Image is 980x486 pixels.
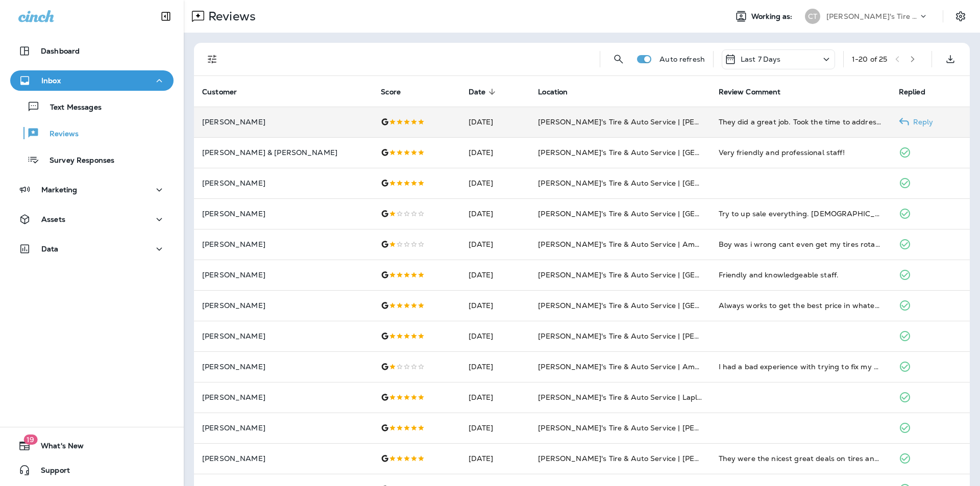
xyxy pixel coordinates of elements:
[10,41,174,61] button: Dashboard
[31,466,70,478] span: Support
[719,270,883,280] div: Friendly and knowledgeable staff.
[899,88,925,96] span: Replied
[719,300,883,311] div: Always works to get the best price in whatever service I bring my car in to have done. Just put 3...
[826,12,918,20] p: [PERSON_NAME]'s Tire & Auto
[202,87,250,96] span: Customer
[10,149,174,170] button: Survey Responses
[10,436,174,456] button: 19What's New
[202,210,364,218] p: [PERSON_NAME]
[538,240,727,249] span: [PERSON_NAME]'s Tire & Auto Service | Ambassador
[202,363,364,371] p: [PERSON_NAME]
[719,362,883,372] div: I had a bad experience with trying to fix my air conditioner on my car they charged me over 700 d...
[469,88,486,96] span: Date
[10,122,174,144] button: Reviews
[719,87,794,96] span: Review Comment
[460,229,530,260] td: [DATE]
[10,180,174,200] button: Marketing
[460,168,530,198] td: [DATE]
[202,118,364,126] p: [PERSON_NAME]
[381,88,401,96] span: Score
[10,70,174,91] button: Inbox
[202,424,364,432] p: [PERSON_NAME]
[719,88,781,96] span: Review Comment
[538,117,825,126] span: [PERSON_NAME]'s Tire & Auto Service | [PERSON_NAME][GEOGRAPHIC_DATA]
[10,209,174,229] button: Assets
[41,215,65,223] p: Assets
[805,9,820,24] div: CT
[751,12,795,21] span: Working as:
[538,148,762,157] span: [PERSON_NAME]'s Tire & Auto Service | [GEOGRAPHIC_DATA]
[460,260,530,290] td: [DATE]
[23,434,37,445] span: 19
[204,9,256,24] p: Reviews
[10,96,174,117] button: Text Messages
[852,55,887,63] div: 1 - 20 of 25
[460,413,530,443] td: [DATE]
[659,55,705,63] p: Auto refresh
[202,179,364,187] p: [PERSON_NAME]
[41,76,61,85] p: Inbox
[460,351,530,382] td: [DATE]
[460,137,530,168] td: [DATE]
[538,331,745,341] span: [PERSON_NAME]'s Tire & Auto Service | [PERSON_NAME]
[460,107,530,137] td: [DATE]
[41,47,80,55] p: Dashboard
[909,118,934,126] p: Reply
[608,49,629,69] button: Search Reviews
[538,393,709,402] span: [PERSON_NAME]'s Tire & Auto Service | Laplace
[719,147,883,158] div: Very friendly and professional staff!
[202,240,364,248] p: [PERSON_NAME]
[741,55,781,63] p: Last 7 Days
[202,393,364,401] p: [PERSON_NAME]
[202,148,364,157] p: [PERSON_NAME] & [PERSON_NAME]
[538,270,762,279] span: [PERSON_NAME]'s Tire & Auto Service | [GEOGRAPHIC_DATA]
[469,87,499,96] span: Date
[460,382,530,413] td: [DATE]
[152,6,180,27] button: Collapse Sidebar
[719,117,883,127] div: They did a great job. Took the time to address all my concerns.
[10,239,174,259] button: Data
[538,301,762,310] span: [PERSON_NAME]'s Tire & Auto Service | [GEOGRAPHIC_DATA]
[39,130,79,139] p: Reviews
[31,442,84,454] span: What's New
[381,87,414,96] span: Score
[202,271,364,279] p: [PERSON_NAME]
[538,362,727,371] span: [PERSON_NAME]'s Tire & Auto Service | Ambassador
[951,7,970,25] button: Settings
[460,443,530,474] td: [DATE]
[538,423,745,432] span: [PERSON_NAME]'s Tire & Auto Service | [PERSON_NAME]
[719,239,883,249] div: Boy was i wrong cant even get my tires rotates without an appointment. But they get you in quick ...
[899,87,939,96] span: Replied
[538,88,568,96] span: Location
[719,453,883,464] div: They were the nicest great deals on tires and service
[538,209,762,218] span: [PERSON_NAME]'s Tire & Auto Service | [GEOGRAPHIC_DATA]
[40,103,102,113] p: Text Messages
[202,454,364,463] p: [PERSON_NAME]
[538,178,762,188] span: [PERSON_NAME]'s Tire & Auto Service | [GEOGRAPHIC_DATA]
[41,186,77,194] p: Marketing
[940,49,961,69] button: Export as CSV
[202,332,364,340] p: [PERSON_NAME]
[10,460,174,480] button: Support
[41,245,59,253] p: Data
[202,301,364,310] p: [PERSON_NAME]
[460,290,530,321] td: [DATE]
[538,87,581,96] span: Location
[719,209,883,219] div: Try to up sale everything. Lady had poor attitude at front counter. Will not be going back for pe...
[460,198,530,229] td: [DATE]
[202,49,223,69] button: Filters
[460,321,530,351] td: [DATE]
[202,88,237,96] span: Customer
[538,454,745,463] span: [PERSON_NAME]'s Tire & Auto Service | [PERSON_NAME]
[39,156,114,166] p: Survey Responses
